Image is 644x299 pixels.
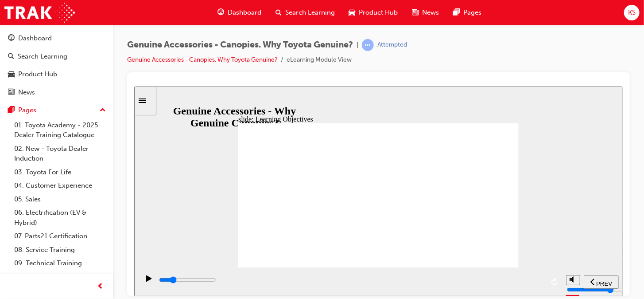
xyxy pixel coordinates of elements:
span: Product Hub [359,8,398,18]
a: 09. Technical Training [11,256,109,270]
li: eLearning Module View [287,55,352,65]
span: car-icon [349,7,356,18]
span: car-icon [8,71,15,79]
a: 04. Customer Experience [11,179,109,193]
button: DashboardSearch LearningProduct HubNews [4,28,109,102]
a: 05. Sales [11,193,109,206]
span: Genuine Accessories - Canopies. Why Toyota Genuine? [127,40,353,50]
a: News [4,84,109,101]
button: Pages [4,102,109,118]
div: News [18,87,35,98]
button: volume [432,189,446,199]
a: car-iconProduct Hub [342,4,405,22]
span: prev-icon [97,281,104,292]
div: Search Learning [18,51,67,62]
a: news-iconNews [405,4,446,22]
a: pages-iconPages [446,4,489,22]
img: Trak [4,3,75,23]
button: replay [414,189,427,202]
a: 10. TUNE Rev-Up Training [11,270,109,284]
div: Dashboard [18,33,52,43]
span: KS [628,8,636,18]
span: Pages [464,8,482,18]
span: up-icon [100,105,106,116]
button: play/pause [4,188,19,203]
a: 06. Electrification (EV & Hybrid) [11,206,109,229]
a: Genuine Accessories - Canopies. Why Toyota Genuine? [127,56,278,63]
a: 02. New - Toyota Dealer Induction [11,142,109,165]
div: misc controls [432,181,445,210]
span: guage-icon [217,7,224,18]
span: news-icon [8,89,15,97]
a: 01. Toyota Academy - 2025 Dealer Training Catalogue [11,118,109,142]
button: previous [450,189,485,202]
a: Product Hub [4,66,109,83]
a: guage-iconDashboard [210,4,268,22]
span: | [357,40,358,50]
a: search-iconSearch Learning [268,4,342,22]
span: guage-icon [8,35,15,43]
span: pages-icon [8,106,15,114]
span: search-icon [8,53,14,61]
a: Dashboard [4,30,109,47]
span: News [423,8,439,18]
div: Product Hub [18,69,57,79]
span: search-icon [275,7,282,18]
span: learningRecordVerb_ATTEMPT-icon [362,39,374,51]
span: news-icon [412,7,419,18]
div: playback controls [4,181,427,210]
a: 08. Service Training [11,243,109,257]
a: 03. Toyota For Life [11,165,109,179]
a: 07. Parts21 Certification [11,229,109,243]
div: Pages [18,105,36,115]
span: Dashboard [228,8,261,18]
a: Search Learning [4,48,109,65]
nav: slide navigation [450,181,485,210]
input: volume [433,200,490,207]
span: Search Learning [285,8,335,18]
span: pages-icon [454,7,460,18]
button: KS [624,5,640,20]
input: slide progress [25,190,82,197]
span: PREV [462,194,478,201]
div: Attempted [377,41,407,49]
